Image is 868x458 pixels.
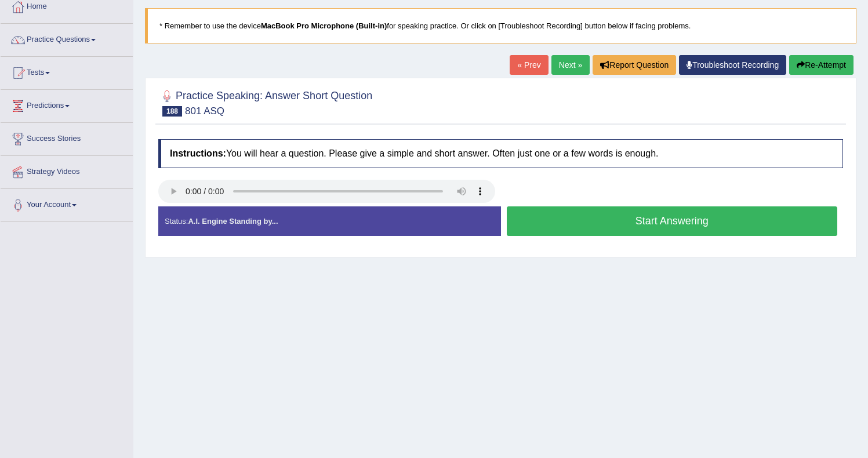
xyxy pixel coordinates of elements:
a: Tests [1,57,133,86]
small: 801 ASQ [185,106,224,117]
div: Status: [158,206,501,236]
span: 188 [162,106,182,117]
a: Next » [551,55,590,75]
button: Re-Attempt [789,55,854,75]
b: MacBook Pro Microphone (Built-in) [261,21,387,30]
a: Practice Questions [1,24,133,53]
a: Success Stories [1,123,133,152]
b: Instructions: [170,148,226,158]
strong: A.I. Engine Standing by... [188,217,278,226]
a: « Prev [510,55,548,75]
a: Strategy Videos [1,156,133,185]
h2: Practice Speaking: Answer Short Question [158,88,372,117]
a: Predictions [1,90,133,119]
button: Report Question [593,55,676,75]
a: Troubleshoot Recording [679,55,786,75]
h4: You will hear a question. Please give a simple and short answer. Often just one or a few words is... [158,139,843,168]
button: Start Answering [507,206,838,236]
blockquote: * Remember to use the device for speaking practice. Or click on [Troubleshoot Recording] button b... [145,8,856,43]
a: Your Account [1,189,133,218]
